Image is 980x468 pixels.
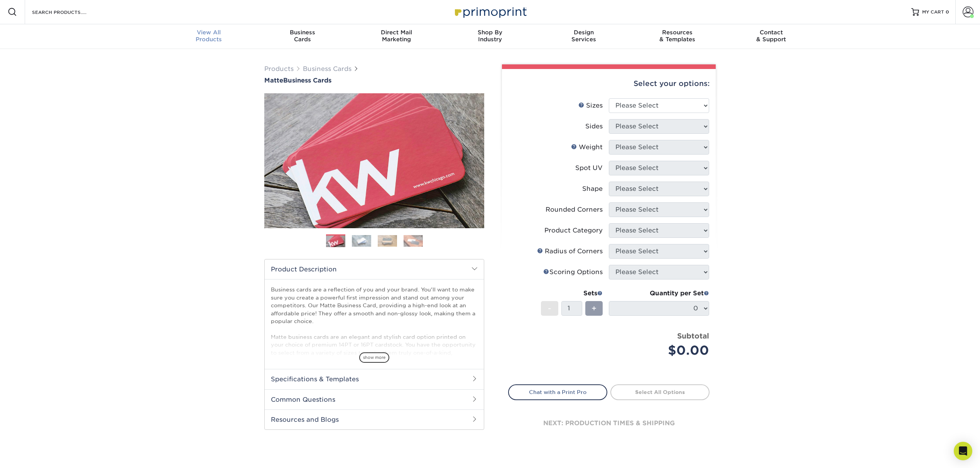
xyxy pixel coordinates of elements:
[724,24,818,49] a: Contact& Support
[508,400,710,446] div: next: production times & shipping
[630,29,724,36] span: Resources
[256,29,350,36] span: Business
[922,9,944,15] span: MY CART
[582,184,603,194] div: Shape
[264,65,294,72] a: Products
[256,29,350,43] div: Cards
[350,29,443,36] span: Direct Mail
[537,29,630,43] div: Services
[162,24,256,49] a: View AllProducts
[265,369,484,389] h2: Specifications & Templates
[541,289,603,298] div: Sets
[571,143,603,152] div: Weight
[724,29,818,36] span: Contact
[451,3,529,20] img: Primoprint
[265,389,484,409] h2: Common Questions
[256,24,350,49] a: BusinessCards
[350,29,443,43] div: Marketing
[443,29,537,36] span: Shop By
[350,24,443,49] a: Direct MailMarketing
[578,101,603,110] div: Sizes
[544,226,603,235] div: Product Category
[303,65,351,72] a: Business Cards
[610,384,710,400] a: Select All Options
[548,303,551,314] span: -
[954,442,972,460] div: Open Intercom Messenger
[31,7,106,17] input: SEARCH PRODUCTS.....
[404,235,423,247] img: Business Cards 04
[630,24,724,49] a: Resources& Templates
[537,24,630,49] a: DesignServices
[162,29,256,36] span: View All
[265,259,484,279] h2: Product Description
[537,29,630,36] span: Design
[264,77,484,84] h1: Business Cards
[591,303,596,314] span: +
[630,29,724,43] div: & Templates
[609,289,709,298] div: Quantity per Set
[508,384,607,400] a: Chat with a Print Pro
[264,77,484,84] a: MatteBusiness Cards
[537,247,603,256] div: Radius of Corners
[508,69,710,98] div: Select your options:
[352,235,371,247] img: Business Cards 02
[724,29,818,43] div: & Support
[443,29,537,43] div: Industry
[677,332,709,340] strong: Subtotal
[264,51,484,271] img: Matte 01
[543,268,603,277] div: Scoring Options
[265,409,484,429] h2: Resources and Blogs
[585,122,603,131] div: Sides
[378,235,397,247] img: Business Cards 03
[443,24,537,49] a: Shop ByIndustry
[575,163,603,173] div: Spot UV
[264,77,283,84] span: Matte
[946,9,949,15] span: 0
[359,352,389,363] span: show more
[162,29,256,43] div: Products
[546,205,603,214] div: Rounded Corners
[615,341,709,360] div: $0.00
[271,286,478,396] p: Business cards are a reflection of you and your brand. You'll want to make sure you create a powe...
[326,232,345,251] img: Business Cards 01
